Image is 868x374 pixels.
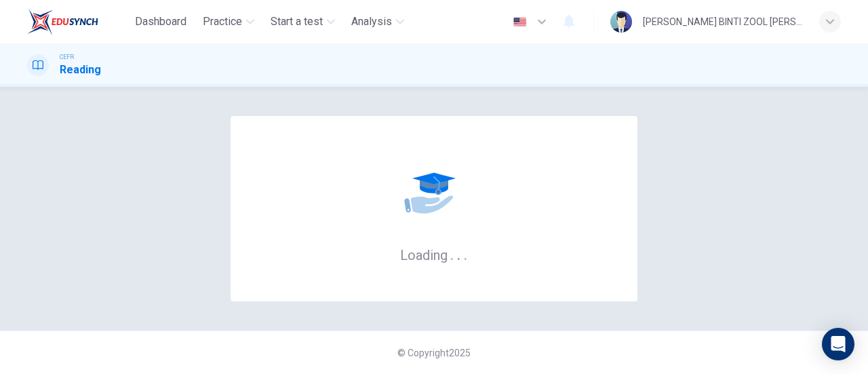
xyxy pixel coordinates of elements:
[60,52,74,62] span: CEFR
[197,10,260,34] button: Practice
[346,10,410,34] button: Analysis
[27,8,130,35] a: EduSynch logo
[130,10,192,34] button: Dashboard
[271,14,323,30] span: Start a test
[822,328,854,360] div: Open Intercom Messenger
[643,14,803,30] div: [PERSON_NAME] BINTI ZOOL [PERSON_NAME]
[610,11,632,33] img: Profile picture
[397,348,471,358] span: © Copyright 2025
[463,242,468,265] h6: .
[60,62,101,78] h1: Reading
[351,14,392,30] span: Analysis
[265,10,340,34] button: Start a test
[135,14,186,30] span: Dashboard
[203,14,242,30] span: Practice
[511,17,528,27] img: en
[27,8,98,35] img: EduSynch logo
[450,242,454,265] h6: .
[456,242,461,265] h6: .
[400,246,468,263] h6: Loading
